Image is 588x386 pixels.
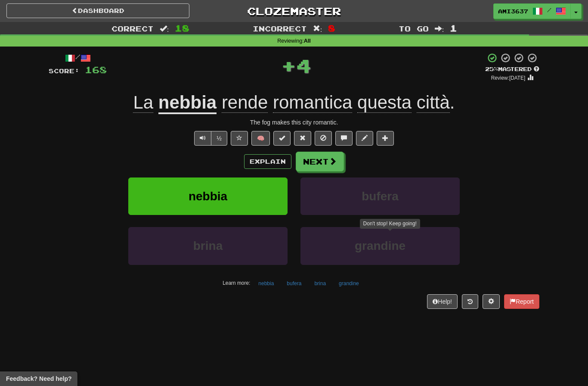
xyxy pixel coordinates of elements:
span: ami3637 [498,7,528,15]
span: romantica [273,92,352,113]
a: ami3637 / [493,3,571,19]
u: nebbia [158,92,217,114]
button: Reset to 0% Mastered (alt+r) [294,131,311,146]
span: città [417,92,450,113]
span: Incorrect [253,24,307,33]
button: Report [504,294,539,309]
small: Learn more: [223,280,250,286]
span: 1 [450,23,457,33]
a: Clozemaster [202,3,385,19]
span: questa [357,92,412,113]
span: Correct [111,24,154,33]
button: Play sentence audio (ctl+space) [194,131,211,146]
button: Edit sentence (alt+d) [356,131,373,146]
span: : [160,25,169,32]
small: Review: [DATE] [491,75,526,81]
a: Dashboard [6,3,189,18]
span: 8 [328,23,335,33]
button: 🧠 [251,131,270,146]
button: brina [128,227,288,265]
span: + [281,53,296,78]
span: 18 [175,23,189,33]
button: Explain [244,154,291,169]
span: 4 [296,55,311,76]
div: / [49,53,107,63]
span: : [435,25,444,32]
button: Help! [427,294,458,309]
div: Text-to-speech controls [192,131,227,146]
div: The fog makes this city romantic. [49,118,539,127]
button: Next [296,152,344,171]
button: brina [309,277,331,290]
button: bufera [300,177,460,215]
button: Discuss sentence (alt+u) [335,131,353,146]
strong: All [304,38,311,44]
span: 168 [85,64,107,75]
span: / [547,7,551,13]
button: grandine [334,277,364,290]
span: nebbia [189,190,227,203]
span: Score: [49,67,80,75]
button: grandine [300,227,460,265]
button: nebbia [254,277,279,290]
button: Round history (alt+y) [462,294,478,309]
span: : [313,25,322,32]
button: ½ [211,131,227,146]
button: Favorite sentence (alt+f) [231,131,248,146]
span: Open feedback widget [6,374,71,383]
span: To go [399,24,429,33]
button: Add to collection (alt+a) [377,131,394,146]
span: La [133,92,153,113]
button: Ignore sentence (alt+i) [315,131,332,146]
button: bufera [282,277,306,290]
span: rende [222,92,268,113]
div: Don't stop! Keep going! [360,219,420,229]
button: Set this sentence to 100% Mastered (alt+m) [273,131,291,146]
span: . [217,92,455,113]
span: brina [193,239,223,252]
button: nebbia [128,177,288,215]
div: Mastered [485,65,539,73]
span: 25 % [485,65,498,72]
span: grandine [355,239,405,252]
span: bufera [362,190,399,203]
